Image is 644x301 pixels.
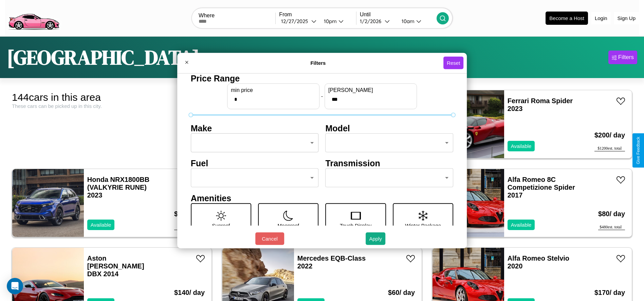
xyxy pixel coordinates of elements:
div: $ 1200 est. total [594,146,625,151]
div: 10pm [320,18,338,24]
button: Cancel [255,232,284,245]
label: [PERSON_NAME] [328,87,413,93]
h1: [GEOGRAPHIC_DATA] [7,43,200,71]
div: Open Intercom Messenger [7,278,23,294]
h4: Fuel [191,158,319,168]
h4: Price Range [191,73,454,83]
label: min price [231,87,316,93]
label: From [279,12,356,18]
a: Ferrari Roma Spider 2023 [508,97,573,112]
p: Moonroof [278,221,299,230]
button: Reset [443,57,463,69]
button: 10pm [318,18,356,25]
div: 10am [398,18,416,24]
button: Login [591,12,611,24]
h3: $ 200 / day [594,125,625,146]
p: Available [511,220,532,229]
p: Sunroof [212,221,230,230]
div: 12 / 27 / 2025 [281,18,311,24]
button: 12/27/2025 [279,18,318,25]
a: Mercedes EQB-Class 2022 [297,255,366,270]
div: 144 cars in this area [12,92,212,103]
button: Become a Host [546,12,588,25]
div: Filters [618,54,634,61]
p: - [321,92,323,101]
p: Winter Package [405,221,441,230]
div: These cars can be picked up in this city. [12,103,212,109]
p: Available [91,220,111,229]
p: Touch Display [340,221,371,230]
button: Sign Up [614,12,639,24]
button: 10am [396,18,437,25]
h4: Model [326,123,454,133]
h4: Transmission [326,158,454,168]
label: Where [199,13,275,19]
img: logo [5,3,62,32]
h3: $ 80 / day [598,203,625,225]
div: Give Feedback [636,137,641,164]
p: Available [511,142,532,151]
h4: Filters [193,60,443,66]
div: $ 480 est. total [598,225,625,230]
h4: Amenities [191,193,454,203]
button: Filters [608,51,637,64]
a: Alfa Romeo Stelvio 2020 [508,255,569,270]
button: Apply [366,232,385,245]
h3: $ 200 / day [174,203,205,225]
div: 1 / 2 / 2026 [360,18,385,24]
a: Alfa Romeo 8C Competizione Spider 2017 [508,176,575,199]
a: Aston [PERSON_NAME] DBX 2014 [87,255,144,278]
h4: Make [191,123,319,133]
a: Honda NRX1800BB (VALKYRIE RUNE) 2023 [87,176,149,199]
label: Until [360,12,437,18]
div: $ 1200 est. total [174,225,205,230]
